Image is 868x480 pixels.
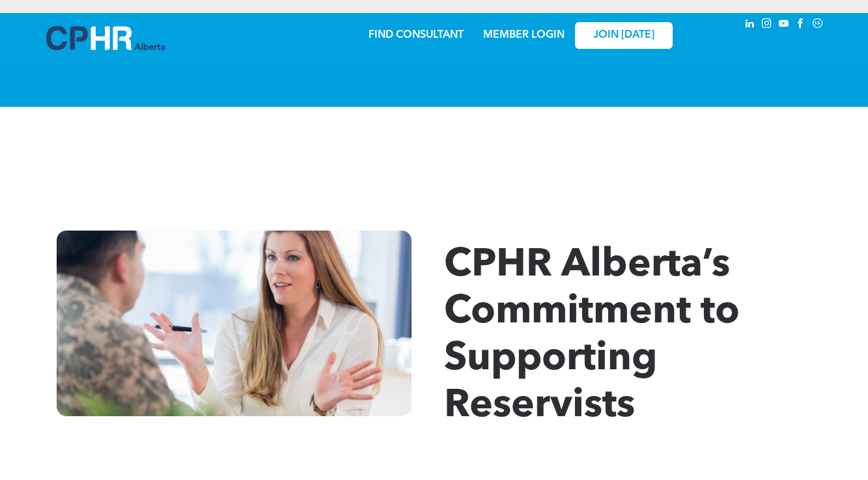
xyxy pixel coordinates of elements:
[46,26,165,50] img: A blue and white logo for cp alberta
[593,29,654,42] span: JOIN [DATE]
[483,30,565,40] a: MEMBER LOGIN
[811,16,825,34] a: Social network
[575,22,673,49] a: JOIN [DATE]
[794,16,808,34] a: facebook
[777,16,791,34] a: youtube
[369,30,464,40] a: FIND CONSULTANT
[743,16,757,34] a: linkedin
[760,16,774,34] a: instagram
[444,246,740,426] span: CPHR Alberta’s Commitment to Supporting Reservists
